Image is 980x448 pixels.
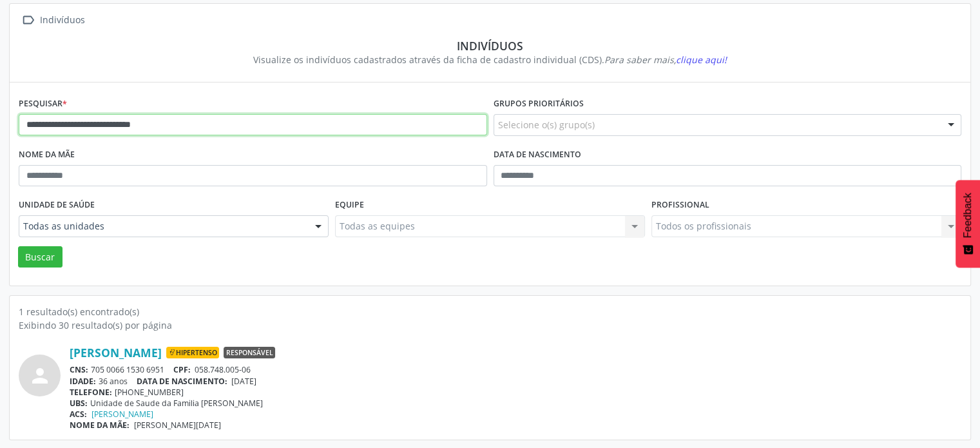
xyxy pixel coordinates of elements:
[37,11,87,30] div: Indivíduos
[494,145,581,165] label: Data de nascimento
[28,39,952,53] div: Indivíduos
[70,376,961,387] div: 36 anos
[19,305,961,318] div: 1 resultado(s) encontrado(s)
[651,195,709,215] label: Profissional
[70,387,961,398] div: [PHONE_NUMBER]
[19,195,95,215] label: Unidade de saúde
[494,94,584,114] label: Grupos prioritários
[173,364,191,375] span: CPF:
[70,346,162,360] a: [PERSON_NAME]
[195,364,251,375] span: 058.748.005-06
[28,53,952,66] div: Visualize os indivíduos cadastrados através da ficha de cadastro individual (CDS).
[23,220,302,233] span: Todas as unidades
[335,195,364,215] label: Equipe
[18,246,62,268] button: Buscar
[137,376,227,387] span: DATA DE NASCIMENTO:
[91,409,153,420] a: [PERSON_NAME]
[604,54,727,66] i: Para saber mais,
[70,376,96,387] span: IDADE:
[70,420,130,431] span: NOME DA MÃE:
[956,180,980,268] button: Feedback - Mostrar pesquisa
[70,409,87,420] span: ACS:
[70,398,961,409] div: Unidade de Saude da Familia [PERSON_NAME]
[70,364,961,375] div: 705 0066 1530 6951
[166,347,219,358] span: Hipertenso
[19,145,75,165] label: Nome da mãe
[19,11,87,30] a:  Indivíduos
[28,364,52,387] i: person
[231,376,256,387] span: [DATE]
[19,94,67,114] label: Pesquisar
[224,347,275,358] span: Responsável
[70,387,112,398] span: TELEFONE:
[962,193,974,238] span: Feedback
[19,318,961,332] div: Exibindo 30 resultado(s) por página
[70,398,88,409] span: UBS:
[19,11,37,30] i: 
[134,420,221,431] span: [PERSON_NAME][DATE]
[70,364,88,375] span: CNS:
[498,118,595,131] span: Selecione o(s) grupo(s)
[676,54,727,66] span: clique aqui!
